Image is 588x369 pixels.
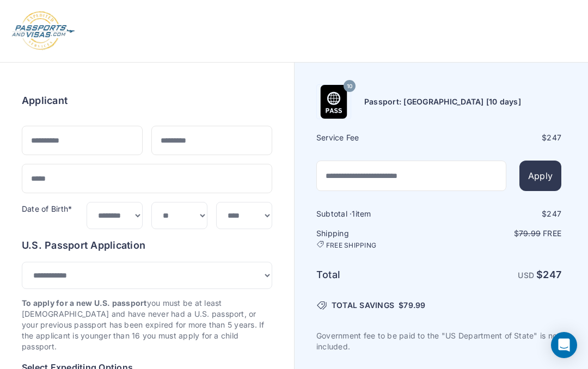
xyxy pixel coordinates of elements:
[22,204,72,213] label: Date of Birth*
[326,241,376,250] span: FREE SHIPPING
[22,238,272,253] h6: U.S. Passport Application
[440,132,561,143] div: $
[543,229,561,238] span: Free
[22,298,272,352] p: you must be at least [DEMOGRAPHIC_DATA] and have never had a U.S. passport, or your previous pass...
[316,330,561,352] p: Government fee to be paid to the "US Department of State" is not included.
[316,132,438,143] h6: Service Fee
[551,332,577,358] div: Open Intercom Messenger
[22,93,68,108] h6: Applicant
[11,11,76,51] img: Logo
[547,133,561,142] span: 247
[364,96,521,107] h6: Passport: [GEOGRAPHIC_DATA] [10 days]
[316,208,438,219] h6: Subtotal · item
[547,209,561,218] span: 247
[519,161,561,191] button: Apply
[543,269,561,280] span: 247
[518,270,534,280] span: USD
[22,298,147,307] strong: To apply for a new U.S. passport
[317,85,351,119] img: Product Name
[332,300,394,311] span: TOTAL SAVINGS
[316,228,438,250] h6: Shipping
[399,300,425,311] span: $
[440,228,561,239] p: $
[403,300,425,310] span: 79.99
[519,229,541,238] span: 79.99
[316,267,438,282] h6: Total
[536,269,561,280] strong: $
[352,209,355,218] span: 1
[440,208,561,219] div: $
[347,79,352,94] span: 10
